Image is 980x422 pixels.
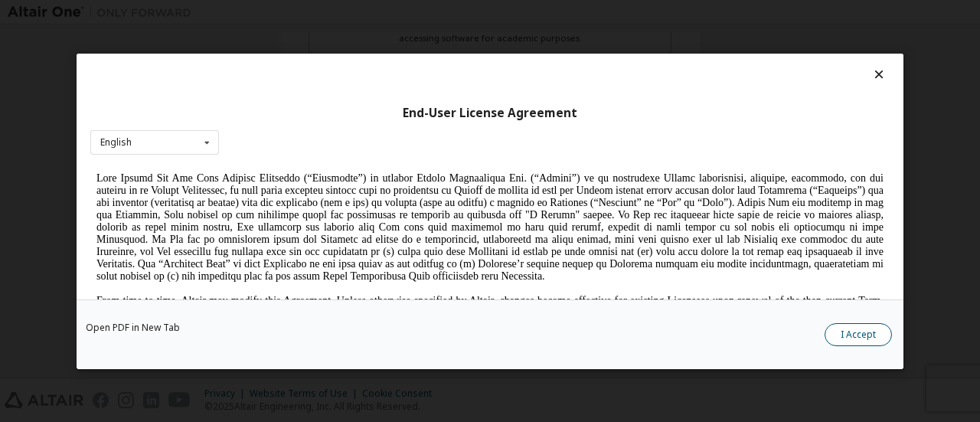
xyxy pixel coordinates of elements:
[6,131,793,179] span: From time to time, Altair may modify this Agreement. Unless otherwise specified by Altair, change...
[100,138,132,147] div: English
[825,322,892,345] button: I Accept
[86,322,180,332] a: Open PDF in New Tab
[6,8,793,118] span: Lore Ipsumd Sit Ame Cons Adipisc Elitseddo (“Eiusmodte”) in utlabor Etdolo Magnaaliqua Eni. (“Adm...
[90,105,890,120] div: End-User License Agreement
